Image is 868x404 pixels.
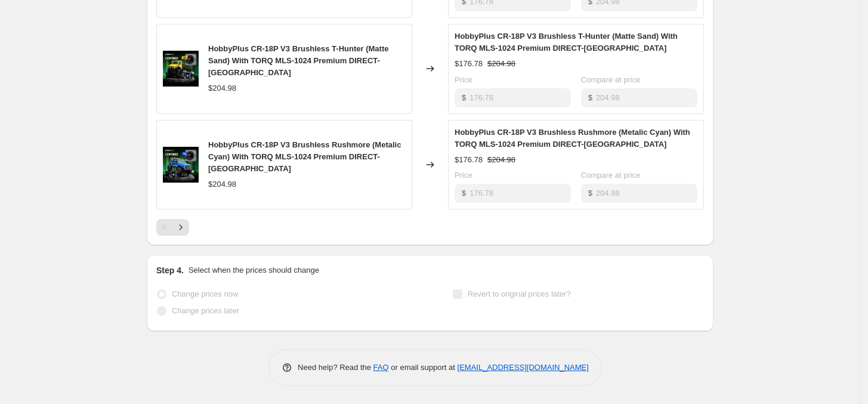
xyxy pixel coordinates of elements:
[163,147,199,183] img: Combo9_HBP_-1080_80x.jpg
[581,171,641,180] span: Compare at price
[208,140,401,173] span: HobbyPlus CR-18P V3 Brushless Rushmore (Metalic Cyan) With TORQ MLS-1024 Premium DIRECT-[GEOGRAPH...
[455,171,472,180] span: Price
[462,93,466,102] span: $
[156,219,189,236] nav: Pagination
[163,51,199,87] img: Combo7_HBP_-1080_80x.jpg
[172,219,189,236] button: Next
[156,264,184,276] h2: Step 4.
[189,264,319,276] p: Select when the prices should change
[581,75,641,84] span: Compare at price
[462,189,466,198] span: $
[208,178,236,190] div: $204.98
[373,363,389,372] a: FAQ
[588,93,592,102] span: $
[588,189,592,198] span: $
[487,154,515,166] strike: $204.98
[468,289,571,298] span: Revert to original prices later?
[458,363,589,372] a: [EMAIL_ADDRESS][DOMAIN_NAME]
[172,306,239,315] span: Change prices later
[455,58,483,70] div: $176.78
[455,75,472,84] span: Price
[172,289,238,298] span: Change prices now
[455,32,678,53] span: HobbyPlus CR-18P V3 Brushless T-Hunter (Matte Sand) With TORQ MLS-1024 Premium DIRECT-[GEOGRAPHIC...
[389,363,458,372] span: or email support at
[455,128,690,149] span: HobbyPlus CR-18P V3 Brushless Rushmore (Metalic Cyan) With TORQ MLS-1024 Premium DIRECT-[GEOGRAPH...
[208,82,236,94] div: $204.98
[487,58,515,70] strike: $204.98
[298,363,373,372] span: Need help? Read the
[208,44,388,77] span: HobbyPlus CR-18P V3 Brushless T-Hunter (Matte Sand) With TORQ MLS-1024 Premium DIRECT-[GEOGRAPHIC...
[455,154,483,166] div: $176.78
